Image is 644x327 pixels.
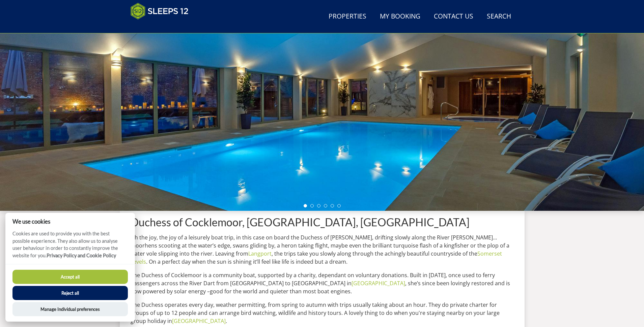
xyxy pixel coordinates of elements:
p: The Duchess operates every day, weather permitting, from spring to autumn with trips usually taki... [131,301,514,325]
a: Privacy Policy and Cookie Policy [47,253,116,258]
a: Search [484,9,514,24]
iframe: Customer reviews powered by Trustpilot [127,24,198,29]
a: Langport [248,250,272,257]
p: The Duchess of Cocklemoor is a community boat, supported by a charity, dependant on voluntary don... [131,271,514,295]
h2: We use cookies [5,218,135,225]
a: Contact Us [431,9,476,24]
button: Manage Individual preferences [12,302,128,316]
a: My Booking [377,9,423,24]
a: Properties [326,9,369,24]
a: [GEOGRAPHIC_DATA] [172,317,226,325]
img: Sleeps 12 [131,3,189,20]
a: [GEOGRAPHIC_DATA] [352,280,405,287]
button: Reject all [12,286,128,300]
p: Oh the joy, the joy of a leisurely boat trip, in this case on board the Duchess of [PERSON_NAME],... [131,233,514,266]
button: Accept all [12,270,128,284]
p: Cookies are used to provide you with the best possible experience. They also allow us to analyse ... [5,230,135,264]
h1: Duchess of Cocklemoor, [GEOGRAPHIC_DATA], [GEOGRAPHIC_DATA] [131,216,514,228]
